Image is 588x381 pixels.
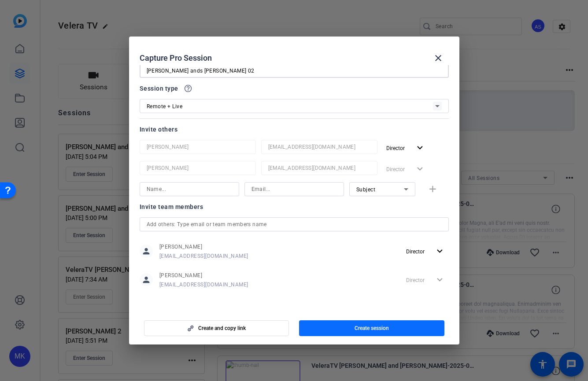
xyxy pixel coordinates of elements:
[406,249,425,255] span: Director
[355,325,389,332] span: Create session
[159,272,248,279] span: [PERSON_NAME]
[147,142,249,152] input: Name...
[414,143,425,154] mat-icon: expand_more
[140,124,449,135] div: Invite others
[383,140,429,156] button: Director
[147,219,442,230] input: Add others: Type email or team members name
[251,184,337,194] input: Email...
[268,142,370,152] input: Email...
[356,187,376,193] span: Subject
[140,48,449,69] div: Capture Pro Session
[268,163,370,173] input: Email...
[147,184,232,194] input: Name...
[184,84,192,93] mat-icon: help_outline
[159,243,248,250] span: [PERSON_NAME]
[198,325,246,332] span: Create and copy link
[159,253,248,260] span: [EMAIL_ADDRESS][DOMAIN_NAME]
[140,201,449,212] div: Invite team members
[386,145,405,151] span: Director
[403,243,449,259] button: Director
[147,163,249,173] input: Name...
[299,320,444,336] button: Create session
[147,103,183,110] span: Remote + Live
[433,53,444,63] mat-icon: close
[144,320,289,336] button: Create and copy link
[140,83,178,94] span: Session type
[140,245,153,258] mat-icon: person
[140,273,153,286] mat-icon: person
[147,66,442,76] input: Enter Session Name
[434,246,445,257] mat-icon: expand_more
[159,281,248,288] span: [EMAIL_ADDRESS][DOMAIN_NAME]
